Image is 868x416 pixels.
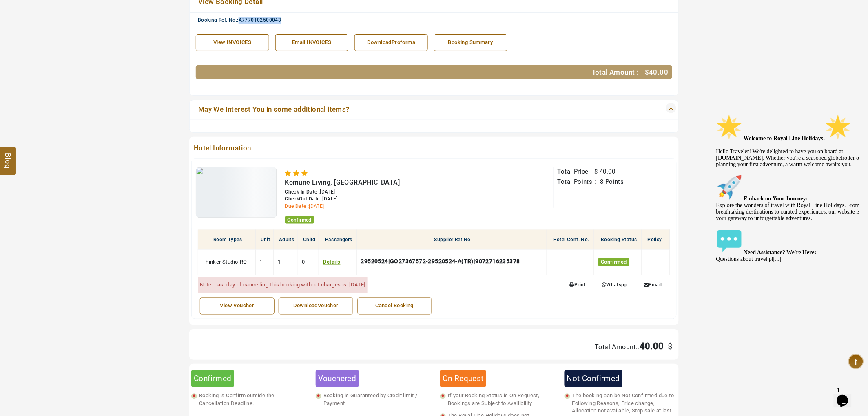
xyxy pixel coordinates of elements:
strong: Welcome to Royal Line Holidays! [31,24,139,31]
th: Booking Status [594,230,642,250]
a: Details [323,259,341,265]
span: Whatspp [602,282,627,288]
span: CheckOut Date : [285,196,323,202]
a: DownloadVoucher [279,298,353,315]
span: Booking is Confirm outside the Cancellation Deadline. [197,392,303,407]
span: Total Amount:: [595,343,640,351]
a: View INVOICES [196,34,269,51]
img: :speech_balloon: [3,117,29,143]
span: Hello Traveler! We're delighted to have you on board at [DOMAIN_NAME]. Whether you're a seasoned ... [3,24,148,151]
span: $ [645,68,649,76]
a: Whatspp [596,280,633,291]
div: View Voucher [204,302,270,310]
img: :star2: [112,3,138,29]
th: Unit [255,230,273,250]
div: 🌟 Welcome to Royal Line Holidays!🌟Hello Traveler! We're delighted to have you on board at [DOMAIN... [3,3,150,152]
span: 1 [278,259,281,265]
span: Komune Living, [GEOGRAPHIC_DATA] [285,178,400,186]
span: Check In Date : [285,189,320,195]
div: On Request [440,370,486,387]
span: If your Booking Status is On Request, Bookings are Subject to Availibility [446,392,552,407]
strong: Embark on Your Journey: [31,85,95,91]
div: Confirmed [191,370,234,387]
span: $ [594,168,598,175]
a: May We Interest You in some additional items? [196,104,624,116]
img: hwEpNkDu_07f1fbb64f9772a2379ff1961e307bb4.jpg [196,167,277,218]
iframe: chat widget [834,383,860,408]
strong: Need Assistance? We're Here: [31,139,104,145]
span: Booking is Guaranteed by Credit limit / Payment [321,392,428,407]
iframe: chat widget [713,111,860,379]
span: Due Date : [285,203,309,209]
span: A7770102500043 [239,17,281,23]
span: 40.00 [649,68,669,76]
span: 40.00 [600,168,616,175]
a: Email INVOICES [275,34,349,51]
span: Total Price : [558,168,592,175]
span: Total Amount : [592,68,639,76]
a: DownloadProforma [354,34,428,51]
a: View Voucher [200,298,275,315]
div: Vouchered [316,370,359,387]
span: Confirmed [285,216,314,224]
span: 0 [302,259,305,265]
div: Not Confirmed [565,370,622,387]
span: Total Points : [558,178,596,185]
div: 29520524|GO27367572-29520524-A(TR)|9072716235378 [361,256,524,269]
span: Note: Last day of cancelling this booking without charges is: [DATE] [200,282,365,288]
a: Print [564,280,592,291]
div: Cancel Booking [362,302,427,310]
span: Confirmed [598,258,629,266]
th: Hotel Conf. No. [546,230,594,250]
span: 1 [260,259,263,265]
span: Thinker Studio-RO [202,259,247,265]
span: 40.00 [640,341,664,351]
img: :star2: [3,3,29,29]
span: Email [644,282,662,288]
th: Room Types [198,230,256,250]
span: - [551,259,552,265]
div: View INVOICES [200,39,265,46]
div: Booking Ref. No.: [198,17,676,24]
a: Cancel Booking [357,298,432,315]
span: Print [570,282,586,288]
th: Passengers [319,230,356,250]
span: [DATE] [323,196,338,202]
span: 8 Points [600,178,624,185]
th: Child [298,230,319,250]
span: [DATE] [320,189,335,195]
span: Blog [3,153,13,160]
span: $ [666,341,673,351]
span: Policy [648,237,662,242]
th: Adults [273,230,298,250]
div: Booking Summary [438,39,503,46]
span: Hotel Information [191,143,628,154]
span: [DATE] [309,203,324,209]
img: :rocket: [3,64,29,90]
a: Email [638,280,668,291]
th: Supplier Ref No [356,230,546,250]
a: Booking Summary [434,34,507,51]
div: DownloadVoucher [283,302,349,310]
